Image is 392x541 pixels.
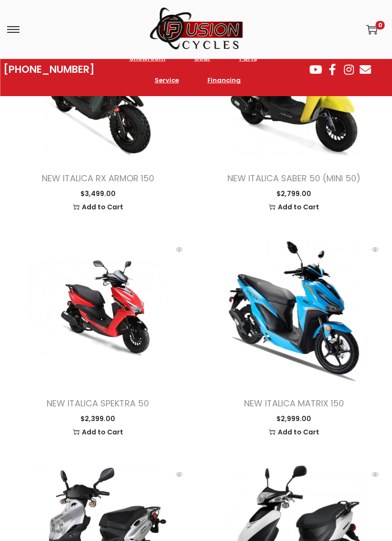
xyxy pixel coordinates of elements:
[210,425,378,439] a: Add to Cart
[42,172,154,184] a: NEW ITALICA RX ARMOR 150
[80,189,85,198] span: $
[366,465,385,484] span: Quick View
[80,414,85,423] span: $
[98,48,293,91] nav: Menu
[170,465,189,484] span: Quick View
[276,414,281,423] span: $
[80,414,115,423] span: 2,399.00
[366,240,385,259] span: Quick View
[145,69,188,91] a: Service
[47,397,149,409] a: NEW ITALICA SPEKTRA 50
[276,189,311,198] span: 2,799.00
[14,200,182,214] a: Add to Cart
[276,414,311,423] span: 2,999.00
[366,24,378,35] a: 0
[210,200,378,214] a: Add to Cart
[276,189,281,198] span: $
[148,7,244,51] img: Woostify mobile logo
[14,425,182,439] a: Add to Cart
[170,240,189,259] span: Quick View
[80,189,116,198] span: 3,499.00
[3,63,95,76] a: [PHONE_NUMBER]
[198,69,250,91] a: Financing
[227,172,361,184] a: NEW ITALICA SABER 50 (MINI 50)
[244,397,344,409] a: NEW ITALICA MATRIX 150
